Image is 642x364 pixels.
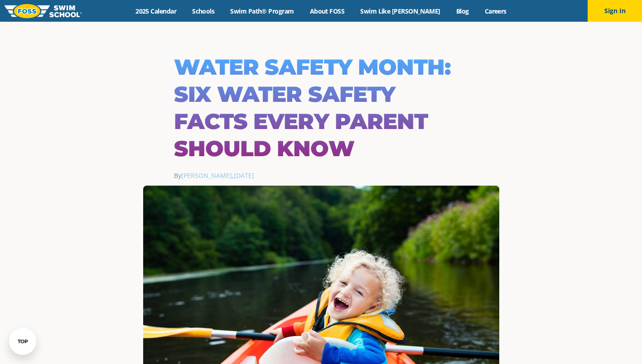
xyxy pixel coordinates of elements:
span: , [232,171,254,180]
a: About FOSS [302,7,352,15]
a: Swim Path® Program [222,7,302,15]
a: 2025 Calendar [128,7,184,15]
h1: Water Safety Month: Six Water Safety Facts Every Parent Should Know [174,53,468,162]
span: By [174,171,232,180]
img: FOSS Swim School Logo [5,4,82,18]
a: [DATE] [234,171,254,180]
div: TOP [18,339,28,345]
a: [PERSON_NAME] [181,171,232,180]
a: Blog [448,7,477,15]
a: Schools [184,7,222,15]
a: Swim Like [PERSON_NAME] [352,7,449,15]
a: Careers [477,7,514,15]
